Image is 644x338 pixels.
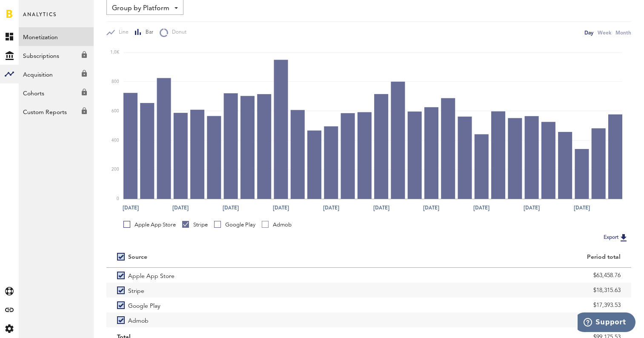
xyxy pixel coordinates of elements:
[380,284,621,297] div: $18,315.63
[112,109,119,113] text: 600
[598,28,611,37] div: Week
[23,9,57,27] span: Analytics
[524,204,540,212] text: [DATE]
[380,299,621,312] div: $17,393.53
[19,83,94,102] a: Cohorts
[380,314,621,327] div: $7.61
[112,138,119,143] text: 400
[110,50,120,54] text: 1.0K
[19,102,94,121] a: Custom Reports
[373,204,389,212] text: [DATE]
[578,312,635,334] iframe: Opens a widget where you can find more information
[128,254,147,261] div: Source
[172,204,189,212] text: [DATE]
[19,65,94,83] a: Acquisition
[168,29,186,36] span: Donut
[182,221,208,229] div: Stripe
[115,29,129,36] span: Line
[380,269,621,282] div: $63,458.76
[128,283,144,298] span: Stripe
[123,221,176,229] div: Apple App Store
[117,197,119,201] text: 0
[128,298,160,312] span: Google Play
[262,221,292,229] div: Admob
[112,80,119,84] text: 800
[423,204,439,212] text: [DATE]
[123,204,139,212] text: [DATE]
[128,312,149,327] span: Admob
[473,204,489,212] text: [DATE]
[323,204,339,212] text: [DATE]
[615,28,631,37] div: Month
[112,168,119,172] text: 200
[273,204,289,212] text: [DATE]
[380,254,621,261] div: Period total
[142,29,153,36] span: Bar
[214,221,255,229] div: Google Play
[19,46,94,65] a: Subscriptions
[128,268,175,283] span: Apple App Store
[223,204,239,212] text: [DATE]
[584,28,593,37] div: Day
[618,232,629,243] img: Export
[112,1,169,16] span: Group by Platform
[574,204,590,212] text: [DATE]
[19,27,94,46] a: Monetization
[601,232,631,243] button: Export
